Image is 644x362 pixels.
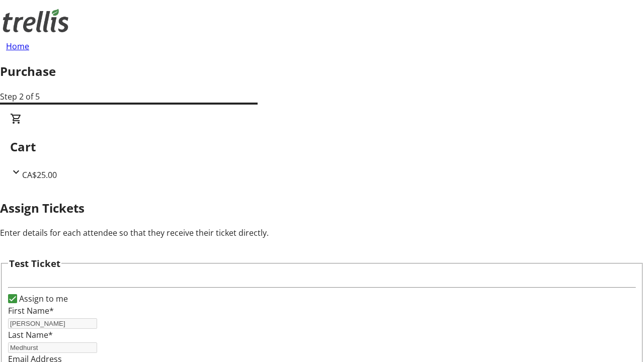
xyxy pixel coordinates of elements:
[8,329,53,340] label: Last Name*
[22,169,57,180] span: CA$25.00
[10,113,634,181] div: CartCA$25.00
[10,138,634,156] h2: Cart
[8,305,54,316] label: First Name*
[9,256,60,270] h3: Test Ticket
[17,293,68,305] label: Assign to me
